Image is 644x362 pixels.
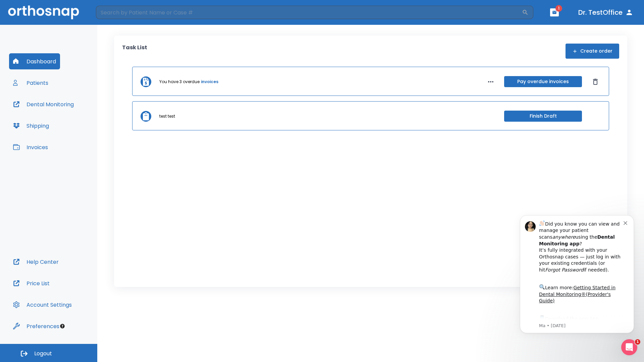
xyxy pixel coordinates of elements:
[576,6,636,18] button: Dr. TestOffice
[635,339,640,345] span: 1
[9,139,52,155] button: Invoices
[201,79,218,85] a: invoices
[114,14,119,20] button: Dismiss notification
[9,254,63,270] button: Help Center
[159,79,200,85] p: You have 3 overdue
[9,118,53,134] button: Shipping
[9,297,76,313] button: Account Settings
[34,350,52,357] span: Logout
[9,318,63,334] button: Preferences
[590,76,601,87] button: Dismiss
[9,275,54,291] button: Price List
[9,96,78,112] button: Dental Monitoring
[555,5,562,12] span: 1
[59,323,65,329] div: Tooltip anchor
[29,109,114,143] div: Download the app: | ​ Let us know if you need help getting started!
[122,44,147,59] p: Task List
[96,6,522,19] input: Search by Patient Name or Case #
[504,111,582,122] button: Finish Draft
[9,53,60,69] button: Dashboard
[9,75,52,91] button: Patients
[29,111,89,123] a: App Store
[504,76,582,87] button: Pay overdue invoices
[510,205,644,344] iframe: Intercom notifications message
[8,5,79,19] img: Orthosnap
[159,113,175,119] p: test test
[621,339,637,355] iframe: Intercom live chat
[29,118,114,124] p: Message from Ma, sent 2w ago
[566,44,619,59] button: Create order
